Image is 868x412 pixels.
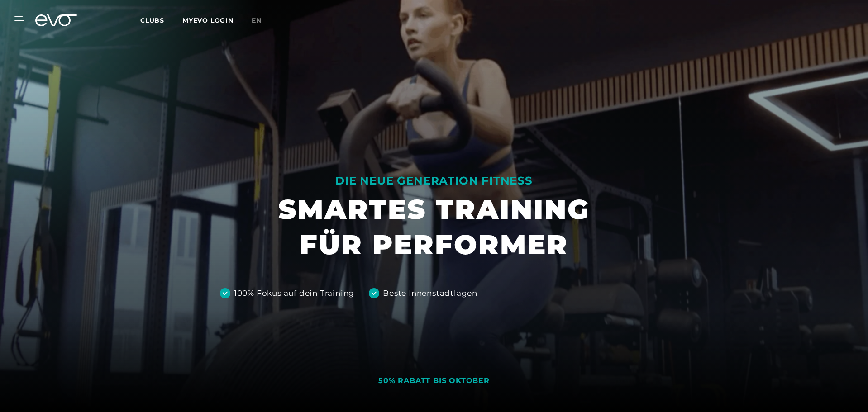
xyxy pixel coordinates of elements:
[378,376,490,386] div: 50% RABATT BIS OKTOBER
[182,16,234,24] a: MYEVO LOGIN
[278,174,590,188] div: DIE NEUE GENERATION FITNESS
[383,288,477,299] div: Beste Innenstadtlagen
[252,16,262,24] span: en
[140,16,182,24] a: Clubs
[234,288,354,299] div: 100% Fokus auf dein Training
[252,15,272,26] a: en
[140,16,164,24] span: Clubs
[278,192,590,262] h1: SMARTES TRAINING FÜR PERFORMER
